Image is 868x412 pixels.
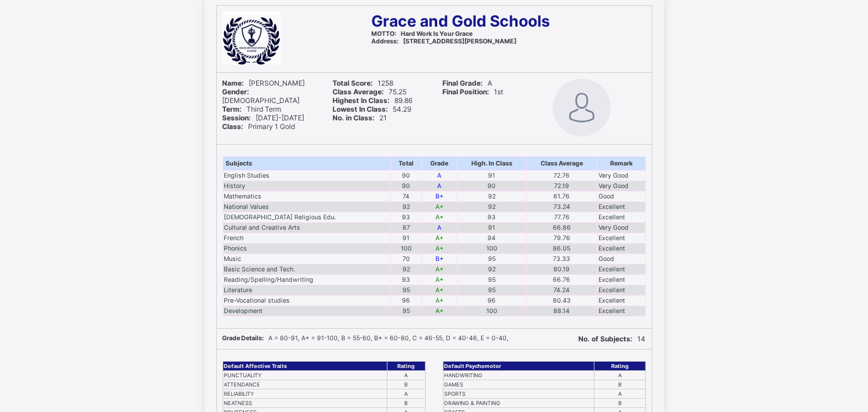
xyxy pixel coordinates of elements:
td: 74.24 [525,314,597,323]
td: 72.76 [526,171,597,181]
td: PUNCTUALITY [223,371,387,380]
td: Excellent [597,323,644,333]
td: Good [597,284,644,294]
span: [PERSON_NAME] [223,79,305,87]
td: 95 [389,314,420,323]
b: Highest In Class: [331,130,387,138]
td: A+ [422,264,457,275]
td: Phonics [221,274,389,284]
td: Excellent [597,235,644,245]
b: No. in Class: [331,146,374,154]
td: 96 [456,323,526,333]
th: Subjects [221,192,389,205]
b: Grade Details: [221,361,263,368]
td: Excellent [597,314,644,323]
td: Very Good [597,205,644,215]
td: 92 [456,225,526,235]
td: 95 [457,275,527,285]
td: 80.19 [526,264,597,275]
td: 70 [390,254,422,264]
td: 72.19 [526,181,597,192]
td: Development [223,306,390,317]
span: [STREET_ADDRESS][PERSON_NAME] [370,72,515,79]
td: National Values [221,235,389,245]
td: A+ [420,274,456,284]
td: A+ [420,235,456,245]
span: A [442,114,492,122]
span: Hard Work Is Your Grace [370,65,471,72]
td: Excellent [597,212,645,223]
td: Excellent [597,333,644,343]
td: Excellent [597,274,644,284]
td: A+ [420,245,456,255]
td: 95 [456,314,526,323]
td: Excellent [597,304,644,314]
td: 92 [457,202,527,212]
b: Final Position: [443,87,490,96]
b: Final Grade: [442,114,482,122]
td: 91 [389,264,420,274]
td: 74 [389,225,420,235]
td: DRAWING & PAINTING [443,399,594,408]
th: Remark [597,157,645,171]
span: Third Term [223,105,282,113]
td: B+ [422,192,457,202]
span: Grace and Gold Schools [371,12,550,30]
td: Excellent [597,233,645,244]
td: 88.14 [526,306,597,317]
td: Development [221,333,389,343]
b: Name: [223,79,245,87]
span: 54.29 [333,105,411,113]
span: 1st [442,122,504,130]
td: 92 [390,264,422,275]
td: Excellent [597,244,645,254]
td: 90 [457,181,527,192]
td: 70 [389,284,420,294]
span: 21 [333,113,387,122]
td: Good [597,254,645,264]
td: A+ [420,323,456,333]
b: Grade Details: [223,334,264,342]
td: B+ [420,284,456,294]
td: Excellent [597,306,645,317]
td: 66.76 [525,304,597,314]
td: English Studies [221,205,389,215]
td: Reading/Spelling/Handwriting [223,275,390,285]
td: 72.19 [525,215,597,225]
td: A+ [422,212,457,223]
td: 80.19 [525,294,597,304]
th: Default Affective Traits [223,362,387,371]
td: 66.76 [526,275,597,285]
td: 91 [390,233,422,244]
td: Excellent [597,264,645,275]
td: 61.76 [526,192,597,202]
td: 92 [456,235,526,245]
td: A+ [422,285,457,296]
td: A [387,389,425,399]
span: [DEMOGRAPHIC_DATA] [223,87,300,105]
span: Grace and Gold Schools [370,47,549,64]
td: National Values [223,202,390,212]
td: 90 [390,171,422,181]
td: A+ [422,233,457,244]
span: 21 [331,146,386,154]
b: Lowest In Class: [333,105,388,113]
td: Excellent [597,245,644,255]
td: French [221,264,389,274]
b: Class: [221,154,242,163]
td: Excellent [597,285,645,296]
b: Term: [223,105,242,113]
td: 92 [390,202,422,212]
td: A+ [422,296,457,306]
th: Rating [594,388,644,396]
td: Excellent [597,275,645,285]
b: Total Score: [331,114,371,122]
td: Cultural and Creative Arts [223,223,390,233]
td: Very Good [597,255,644,264]
td: 96 [389,323,420,333]
td: History [221,215,389,225]
td: A [594,389,645,399]
td: Mathematics [221,225,389,235]
span: [STREET_ADDRESS][PERSON_NAME] [371,38,516,45]
td: 96 [457,296,527,306]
